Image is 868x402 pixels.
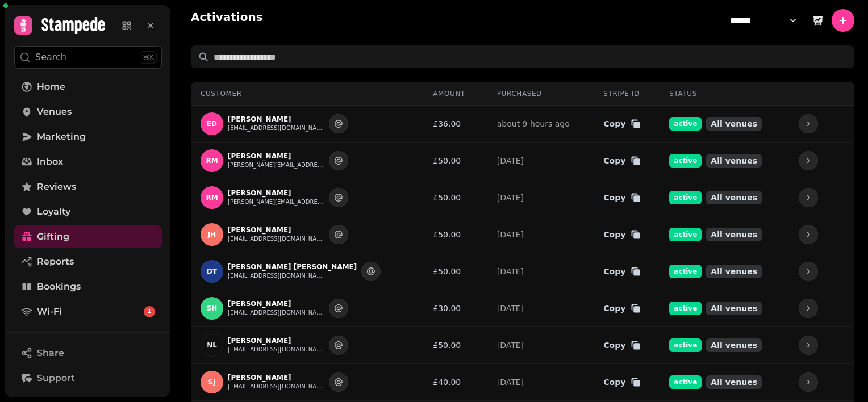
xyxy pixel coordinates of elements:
span: NL [207,341,217,349]
button: Copy [603,229,641,240]
span: All venues [706,375,762,389]
span: All venues [706,117,762,131]
span: SH [207,304,218,312]
span: Reports [37,255,74,269]
button: Send to [329,151,348,170]
span: Reviews [37,180,76,194]
button: Send to [329,188,348,207]
button: Copy [603,340,641,351]
a: Inbox [14,150,162,173]
div: £30.00 [433,303,478,314]
div: Stripe ID [603,89,651,98]
a: [DATE] [497,193,524,202]
a: about 9 hours ago [497,119,570,128]
a: Loyalty [14,200,162,223]
button: more [799,336,818,355]
span: All venues [706,301,762,315]
a: [DATE] [497,156,524,165]
button: more [799,188,818,207]
span: 1 [148,308,151,316]
div: Status [669,89,781,98]
a: Bookings [14,275,162,298]
a: Wi-Fi1 [14,300,162,323]
button: more [799,262,818,281]
a: Gifting [14,225,162,248]
span: JH [208,231,216,238]
button: [EMAIL_ADDRESS][DOMAIN_NAME] [228,124,324,133]
p: [PERSON_NAME] [228,189,324,198]
a: [DATE] [497,230,524,239]
div: £40.00 [433,376,478,388]
span: All venues [706,265,762,278]
button: Copy [603,376,641,388]
span: All venues [706,191,762,204]
button: Send to [329,336,348,355]
p: [PERSON_NAME] [228,299,324,308]
a: Reports [14,250,162,273]
span: active [669,301,702,315]
a: [DATE] [497,341,524,350]
a: Venues [14,101,162,123]
span: RM [206,194,218,202]
span: active [669,228,702,241]
div: £50.00 [433,229,478,240]
span: All venues [706,154,762,167]
div: Amount [433,89,478,98]
span: Share [37,346,64,360]
span: active [669,117,702,131]
button: [PERSON_NAME][EMAIL_ADDRESS][DOMAIN_NAME] [228,198,324,207]
span: RM [206,157,218,165]
span: Support [37,371,75,385]
div: £36.00 [433,118,478,129]
button: [EMAIL_ADDRESS][DOMAIN_NAME] [228,235,324,244]
p: Search [35,51,66,64]
span: active [669,265,702,278]
a: [DATE] [497,378,524,387]
a: [DATE] [497,267,524,276]
span: Marketing [37,130,86,144]
p: [PERSON_NAME] [228,373,324,382]
button: [EMAIL_ADDRESS][DOMAIN_NAME] [228,345,324,354]
span: Inbox [37,155,63,169]
button: Send to [361,262,381,281]
button: Copy [603,118,641,129]
span: Wi-Fi [37,305,62,319]
a: [DATE] [497,304,524,313]
div: £50.00 [433,155,478,166]
div: £50.00 [433,340,478,351]
span: ED [207,120,217,128]
span: Gifting [37,230,69,244]
button: Send to [329,299,348,318]
span: SJ [208,378,215,386]
span: active [669,338,702,352]
button: Share [14,342,162,365]
button: more [799,114,818,133]
p: [PERSON_NAME] [228,225,324,235]
button: Search⌘K [14,46,162,69]
button: Copy [603,192,641,203]
button: Copy [603,155,641,166]
div: Purchased [497,89,586,98]
span: active [669,154,702,167]
div: Customer [201,89,415,98]
button: more [799,151,818,170]
a: Marketing [14,125,162,148]
button: more [799,372,818,392]
p: [PERSON_NAME] [228,152,324,161]
button: [PERSON_NAME][EMAIL_ADDRESS][DOMAIN_NAME] [228,161,324,170]
span: DT [207,267,217,275]
button: Copy [603,303,641,314]
button: more [799,225,818,244]
button: Send to [329,372,348,392]
span: All venues [706,228,762,241]
a: Reviews [14,175,162,198]
button: Send to [329,114,348,133]
div: £50.00 [433,266,478,277]
div: £50.00 [433,192,478,203]
span: Home [37,80,65,94]
button: Copy [603,266,641,277]
a: Home [14,76,162,98]
button: [EMAIL_ADDRESS][DOMAIN_NAME] [228,308,324,317]
span: active [669,191,702,204]
button: [EMAIL_ADDRESS][DOMAIN_NAME] [228,271,324,280]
